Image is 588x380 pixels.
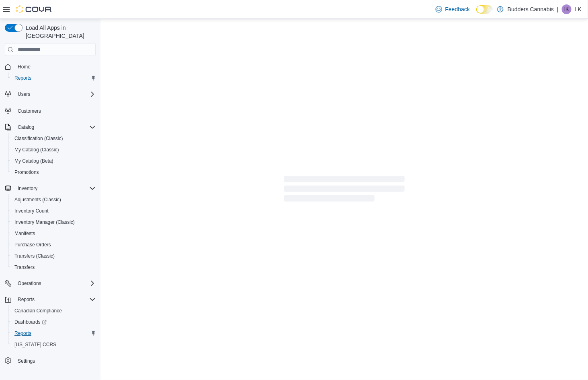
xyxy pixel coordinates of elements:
span: Reports [14,295,96,304]
a: Feedback [432,1,473,17]
span: My Catalog (Beta) [14,158,53,164]
span: IK [564,4,569,14]
span: Promotions [11,167,96,177]
button: My Catalog (Beta) [8,155,99,167]
button: My Catalog (Classic) [8,144,99,155]
span: Feedback [445,5,470,13]
span: Settings [18,358,35,364]
span: My Catalog (Classic) [11,145,96,155]
button: Home [2,61,99,72]
span: Transfers (Classic) [11,251,96,261]
a: Reports [11,73,35,83]
button: Canadian Compliance [8,305,99,316]
a: Promotions [11,167,42,177]
span: Inventory Manager (Classic) [11,217,96,227]
span: Purchase Orders [11,240,96,250]
span: Reports [11,328,96,338]
button: Transfers (Classic) [8,250,99,262]
img: Cova [16,5,52,13]
button: Catalog [14,122,37,132]
a: Customers [14,106,44,116]
span: Purchase Orders [14,242,51,248]
span: Manifests [11,229,96,238]
button: Reports [14,295,38,304]
span: Transfers (Classic) [14,253,55,259]
span: Transfers [14,264,35,271]
span: Dark Mode [476,14,477,14]
span: My Catalog (Beta) [11,156,96,166]
input: Dark Mode [476,5,493,14]
a: Dashboards [11,317,50,327]
a: Inventory Manager (Classic) [11,217,78,227]
span: Users [14,89,96,99]
span: Reports [14,75,31,81]
span: Customers [14,105,96,116]
a: Reports [11,328,35,338]
a: Dashboards [8,316,99,328]
p: I K [575,4,582,14]
span: Inventory Manager (Classic) [14,219,75,225]
span: Inventory [14,184,96,193]
span: Adjustments (Classic) [11,195,96,204]
span: Transfers [11,262,96,272]
a: Manifests [11,229,38,238]
span: My Catalog (Classic) [14,147,59,153]
a: Adjustments (Classic) [11,195,64,204]
span: Canadian Compliance [14,308,62,314]
span: Inventory Count [11,206,96,216]
span: Operations [14,279,96,288]
span: Reports [18,296,35,303]
span: Canadian Compliance [11,306,96,316]
button: Classification (Classic) [8,133,99,144]
button: Users [2,89,99,100]
span: [US_STATE] CCRS [14,341,56,348]
button: Operations [14,279,45,288]
button: Inventory Manager (Classic) [8,217,99,228]
button: Operations [2,278,99,289]
a: Settings [14,356,38,366]
button: Reports [8,328,99,339]
a: Classification (Classic) [11,134,66,143]
span: Reports [11,73,96,83]
a: Canadian Compliance [11,306,65,316]
button: Reports [2,294,99,305]
div: I K [562,4,572,14]
button: Customers [2,105,99,116]
span: Manifests [14,230,35,237]
span: Inventory [18,185,37,192]
span: Inventory Count [14,208,49,214]
span: Classification (Classic) [14,135,63,142]
button: Settings [2,355,99,367]
span: Dashboards [14,319,47,325]
button: Inventory Count [8,205,99,217]
button: Users [14,89,33,99]
span: Adjustments (Classic) [14,196,61,203]
button: Inventory [2,183,99,194]
span: Loading [284,178,405,203]
button: Transfers [8,262,99,273]
button: Purchase Orders [8,239,99,250]
a: My Catalog (Classic) [11,145,62,155]
a: Inventory Count [11,206,52,216]
button: Manifests [8,228,99,239]
a: [US_STATE] CCRS [11,340,59,349]
span: Home [14,62,96,72]
span: Users [18,91,30,97]
p: Budders Cannabis [508,4,554,14]
button: Catalog [2,122,99,133]
a: Home [14,62,34,72]
span: Washington CCRS [11,340,96,349]
button: Promotions [8,167,99,178]
span: Catalog [18,124,34,130]
span: Customers [18,108,41,114]
a: Purchase Orders [11,240,54,250]
button: Inventory [14,184,41,193]
span: Promotions [14,169,39,176]
button: [US_STATE] CCRS [8,339,99,350]
span: Classification (Classic) [11,134,96,143]
button: Reports [8,72,99,84]
span: Home [18,64,31,70]
span: Load All Apps in [GEOGRAPHIC_DATA] [23,24,96,40]
a: My Catalog (Beta) [11,156,57,166]
button: Adjustments (Classic) [8,194,99,205]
